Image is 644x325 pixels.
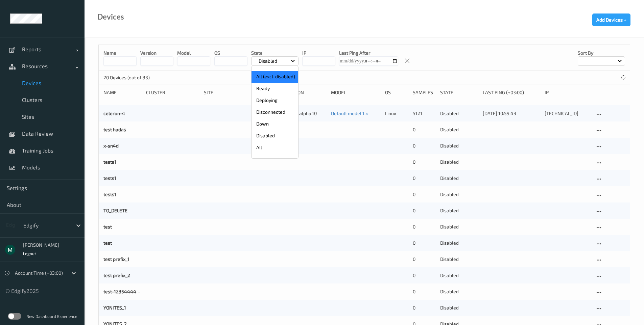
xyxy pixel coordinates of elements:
[440,207,478,214] p: disabled
[103,50,137,56] p: Name
[252,83,298,94] p: Ready
[331,89,380,96] div: Model
[483,110,540,117] div: [DATE] 10:59:43
[97,13,124,20] div: Devices
[252,71,298,83] p: All (excl. disabled)
[103,127,126,132] a: test hadas
[285,89,326,96] div: version
[592,13,630,26] button: Add Devices +
[252,118,298,130] p: Down
[413,223,435,230] div: 0
[413,175,435,182] div: 0
[440,142,478,149] p: disabled
[440,223,478,230] p: disabled
[413,288,435,295] div: 0
[103,89,141,96] div: Name
[413,272,435,279] div: 0
[483,89,540,96] div: Last Ping (+03:00)
[440,288,478,295] p: disabled
[103,240,112,246] a: test
[413,110,435,117] div: 5121
[103,272,130,278] a: test prefix_2
[413,142,435,149] div: 0
[440,240,478,246] p: disabled
[413,240,435,246] div: 0
[440,272,478,279] p: disabled
[103,191,116,197] a: tests1
[413,89,435,96] div: Samples
[413,191,435,198] div: 0
[204,89,280,96] div: Site
[440,304,478,311] p: disabled
[413,159,435,165] div: 0
[440,191,478,198] p: disabled
[214,50,247,56] p: OS
[103,256,129,262] a: test prefix_1
[103,175,116,181] a: tests1
[103,143,119,148] a: x-sn4d
[440,126,478,133] p: disabled
[385,110,408,117] p: linux
[256,58,280,64] p: Disabled
[413,256,435,263] div: 0
[440,256,478,263] p: disabled
[251,50,299,56] p: State
[140,50,173,56] p: version
[103,289,142,294] a: test-1235444436
[440,89,478,96] div: State
[578,50,625,56] p: Sort by
[331,110,368,116] a: Default model 1.x
[252,94,298,106] p: Deploying
[545,89,590,96] div: ip
[339,50,398,56] p: Last Ping After
[146,89,199,96] div: Cluster
[103,208,127,213] a: TO_DELETE
[103,159,116,165] a: tests1
[103,110,125,116] a: celeron-4
[440,175,478,182] p: disabled
[413,126,435,133] div: 0
[285,110,326,117] div: 1.34.0-alpha.10
[545,110,590,117] div: [TECHNICAL_ID]
[413,304,435,311] div: 0
[385,89,408,96] div: OS
[252,142,298,154] p: All
[252,130,298,142] p: Disabled
[103,224,112,229] a: test
[440,110,478,117] p: disabled
[440,159,478,165] p: disabled
[302,50,335,56] p: IP
[177,50,210,56] p: model
[413,207,435,214] div: 0
[252,106,298,118] p: Disconnected
[103,74,154,81] p: 20 Devices (out of 83)
[103,305,126,310] a: YONITES_1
